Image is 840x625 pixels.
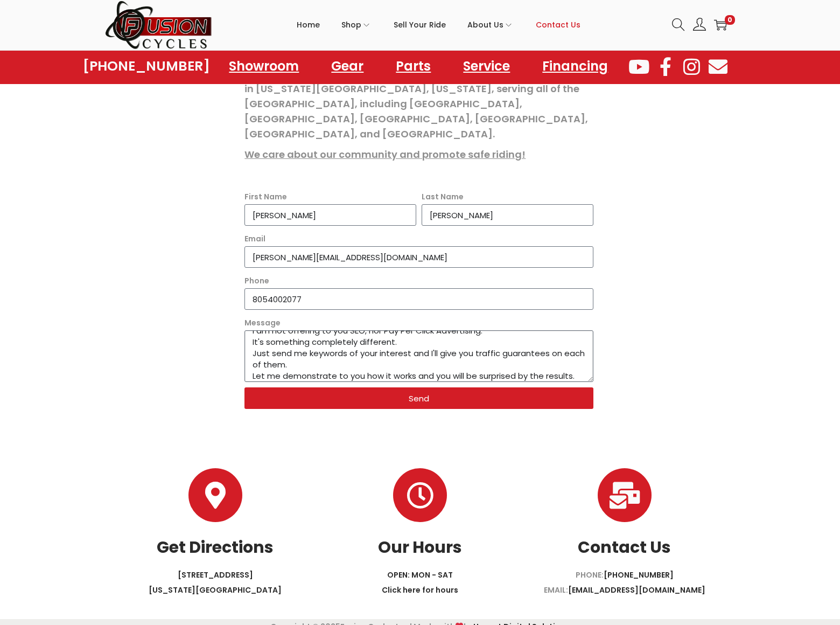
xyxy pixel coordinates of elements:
span: About Us [467,11,503,38]
a: Home [297,1,320,49]
a: Contact Us [578,536,671,559]
span: Contact Us [536,11,580,38]
a: Contact Us [598,468,652,522]
label: Message [244,315,281,330]
input: Last Name [422,204,593,226]
a: [PHONE_NUMBER] [604,570,674,580]
a: Contact Us [536,1,580,49]
a: 0 [714,18,727,31]
p: At Fusion Cycles, we provide fun, freedom, independence, and the ultimate customer relationship t... [244,51,593,142]
label: First Name [244,189,287,204]
a: About Us [467,1,514,49]
input: Only numbers and phone characters (#, -, *, etc) are accepted. [244,288,593,310]
a: Service [452,54,521,79]
a: [EMAIL_ADDRESS][DOMAIN_NAME] [568,585,705,595]
a: Get Directions [157,536,274,559]
nav: Menu [218,54,619,79]
a: Our Hours [393,468,447,522]
span: We care about our community and promote safe riding! [244,148,526,161]
span: Home [297,11,320,38]
a: Sell Your Ride [394,1,446,49]
a: Gear [320,54,374,79]
a: Showroom [218,54,310,79]
label: Email [244,231,265,246]
label: Last Name [422,189,464,204]
input: First Name [244,204,416,226]
span: Sell Your Ride [394,11,446,38]
a: [PHONE_NUMBER] [83,59,210,74]
a: Financing [531,54,619,79]
span: Send [409,394,429,402]
input: Email [244,246,593,268]
label: Phone [244,273,269,288]
nav: Primary navigation [213,1,664,49]
a: OPEN: MON - SATClick here for hours [382,570,458,595]
a: Parts [385,54,442,79]
a: [STREET_ADDRESS][US_STATE][GEOGRAPHIC_DATA] [149,570,282,595]
a: Get Directions [188,468,242,522]
button: Send [244,387,593,409]
a: Shop [341,1,372,49]
p: PHONE: EMAIL: [522,567,727,598]
span: Shop [341,11,361,38]
a: Our Hours [378,536,462,559]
